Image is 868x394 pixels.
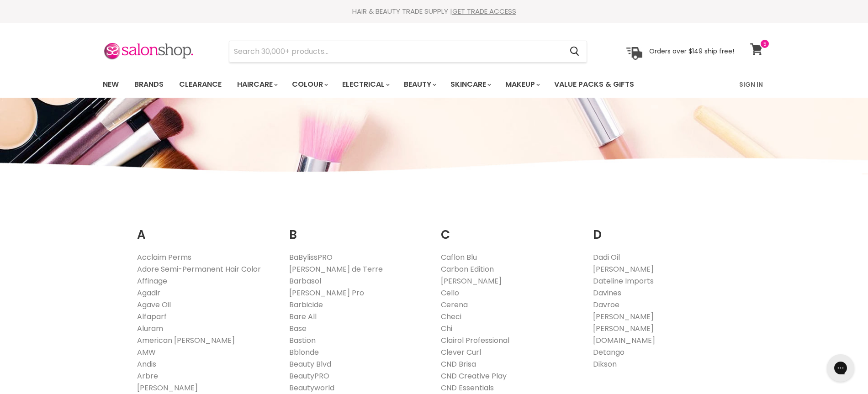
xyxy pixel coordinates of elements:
[137,276,167,286] a: Affinage
[441,288,459,298] a: Cello
[734,75,768,94] a: Sign In
[289,299,323,310] a: Barbicide
[441,335,509,346] a: Clairol Professional
[441,323,452,334] a: Chi
[127,75,170,94] a: Brands
[137,299,171,310] a: Agave Oil
[593,276,654,286] a: Dateline Imports
[229,41,587,63] form: Product
[593,359,617,369] a: Dikson
[441,311,461,322] a: Checi
[91,7,777,16] div: HAIR & BEAUTY TRADE SUPPLY |
[137,335,235,346] a: American [PERSON_NAME]
[289,371,329,381] a: BeautyPRO
[441,276,502,286] a: [PERSON_NAME]
[498,75,545,94] a: Makeup
[444,75,497,94] a: Skincare
[441,252,477,263] a: Caflon Blu
[137,323,163,334] a: Aluram
[96,75,126,94] a: New
[137,383,198,393] a: [PERSON_NAME]
[593,264,654,274] a: [PERSON_NAME]
[593,299,619,310] a: Davroe
[562,41,587,62] button: Search
[593,214,731,244] h2: D
[547,75,641,94] a: Value Packs & Gifts
[230,75,283,94] a: Haircare
[289,276,321,286] a: Barbasol
[441,299,468,310] a: Cerena
[289,252,333,263] a: BaBylissPRO
[137,264,261,274] a: Adore Semi-Permanent Hair Color
[593,288,621,298] a: Davines
[137,288,160,298] a: Agadir
[441,383,494,393] a: CND Essentials
[96,71,688,98] ul: Main menu
[137,347,156,357] a: AMW
[441,347,481,357] a: Clever Curl
[137,311,167,322] a: Alfaparf
[335,75,395,94] a: Electrical
[593,323,654,334] a: [PERSON_NAME]
[289,335,316,346] a: Bastion
[172,75,228,94] a: Clearance
[289,383,334,393] a: Beautyworld
[289,347,319,357] a: Bblonde
[593,311,654,322] a: [PERSON_NAME]
[593,335,655,346] a: [DOMAIN_NAME]
[285,75,333,94] a: Colour
[649,47,734,55] p: Orders over $149 ship free!
[91,71,777,98] nav: Main
[397,75,442,94] a: Beauty
[593,252,620,263] a: Dadi Oil
[441,359,476,369] a: CND Brisa
[229,41,562,62] input: Search
[137,252,191,263] a: Acclaim Perms
[137,359,156,369] a: Andis
[441,214,579,244] h2: C
[137,371,158,381] a: Arbre
[289,214,428,244] h2: B
[822,351,859,385] iframe: Gorgias live chat messenger
[289,359,331,369] a: Beauty Blvd
[441,371,507,381] a: CND Creative Play
[441,264,494,274] a: Carbon Edition
[289,264,383,274] a: [PERSON_NAME] de Terre
[289,288,364,298] a: [PERSON_NAME] Pro
[289,311,317,322] a: Bare All
[289,323,307,334] a: Base
[593,347,625,357] a: Detango
[137,214,275,244] h2: A
[452,6,516,16] a: GET TRADE ACCESS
